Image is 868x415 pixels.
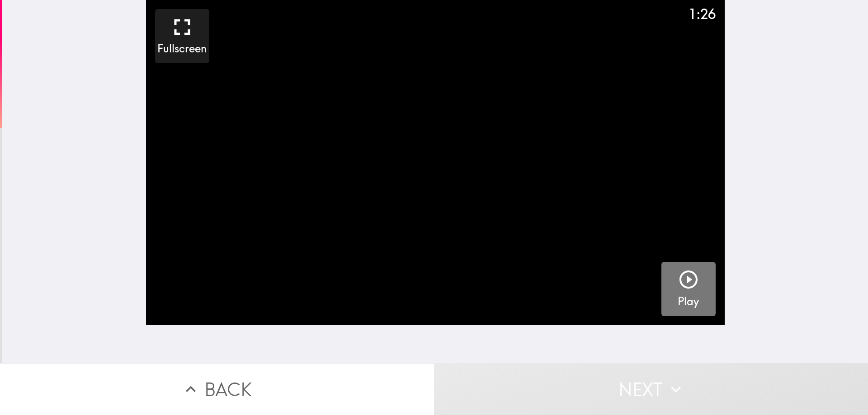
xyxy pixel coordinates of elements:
[689,5,716,23] div: 1:26
[157,41,207,56] h5: Fullscreen
[661,262,716,316] button: Play
[678,294,699,309] h5: Play
[434,363,868,415] button: Next
[155,9,209,63] button: Fullscreen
